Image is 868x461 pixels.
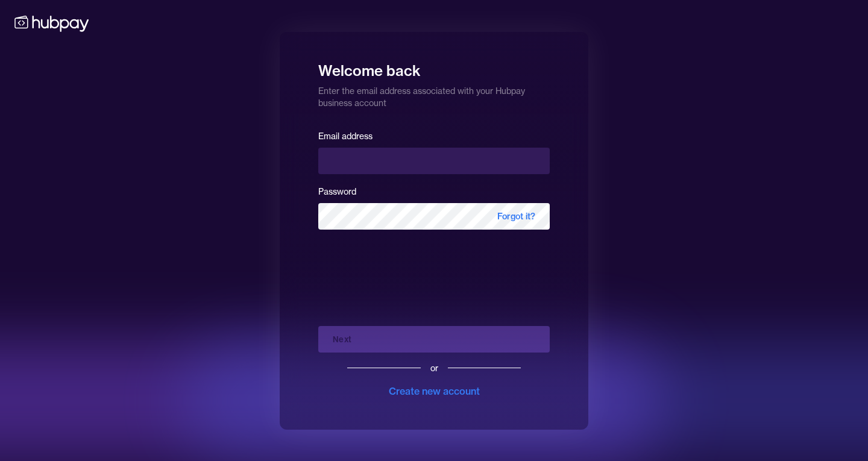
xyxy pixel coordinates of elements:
[318,80,550,109] p: Enter the email address associated with your Hubpay business account
[318,54,550,80] h1: Welcome back
[483,203,550,230] span: Forgot it?
[389,384,480,398] div: Create new account
[430,362,438,374] div: or
[318,186,356,197] label: Password
[318,131,373,142] label: Email address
